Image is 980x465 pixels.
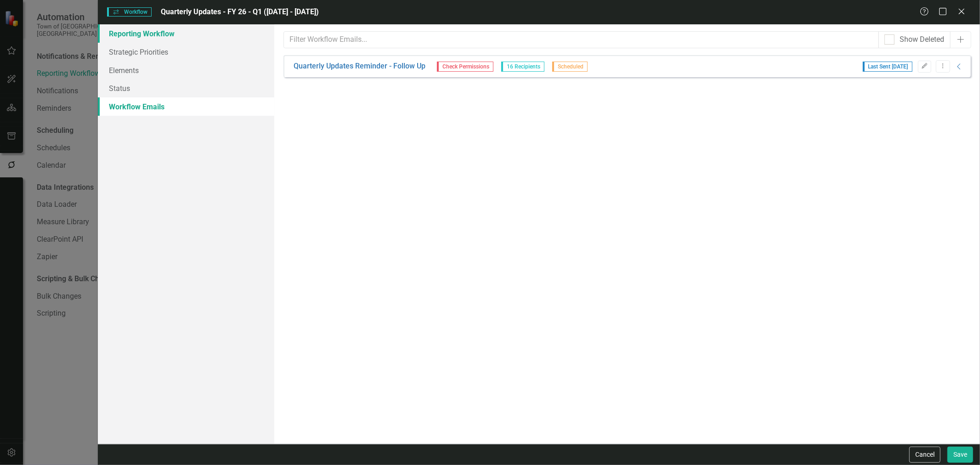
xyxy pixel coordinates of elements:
a: Status [98,79,274,97]
a: Reporting Workflow [98,24,274,43]
button: Save [947,447,973,463]
span: Scheduled [552,62,588,72]
button: Cancel [909,447,940,463]
span: 16 Recipients [501,62,544,72]
a: Workflow Emails [98,97,274,116]
div: Show Deleted [900,34,945,45]
span: Last Sent [DATE] [863,62,912,72]
span: Quarterly Updates - FY 26 - Q1 ([DATE] - [DATE]) [161,7,319,16]
a: Strategic Priorities [98,43,274,61]
a: Elements [98,61,274,79]
input: Filter Workflow Emails... [283,31,878,48]
span: Check Permissions [437,62,493,72]
a: Quarterly Updates Reminder - Follow Up [294,61,425,72]
span: Workflow [107,7,151,17]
